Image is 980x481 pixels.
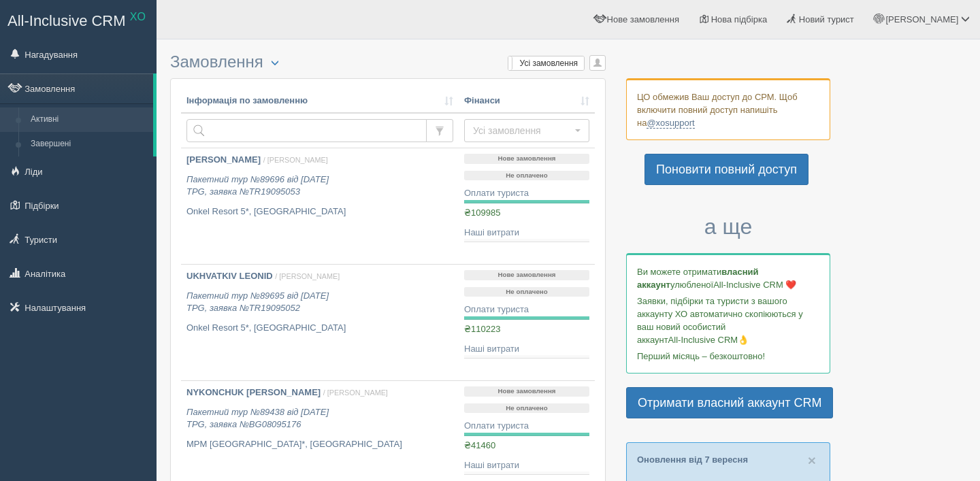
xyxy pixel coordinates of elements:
[464,208,500,218] span: ₴109985
[808,452,816,468] span: ×
[181,148,459,264] a: [PERSON_NAME] / [PERSON_NAME] Пакетний тур №89696 від [DATE]TPG, заявка №TR19095053 Onkel Resort ...
[464,343,589,356] div: Наші витрати
[186,291,329,314] i: Пакетний тур №89695 від [DATE] TPG, заявка №TR19095052
[323,388,388,397] span: / [PERSON_NAME]
[263,156,328,164] span: / [PERSON_NAME]
[711,14,768,24] span: Нова підбірка
[464,420,589,433] div: Оплати туриста
[464,270,589,280] p: Нове замовлення
[626,387,833,418] a: Отримати власний аккаунт CRM
[637,454,748,465] a: Оновлення від 7 вересня
[464,227,589,239] div: Наші витрати
[508,56,584,70] label: Усі замовлення
[637,295,819,346] p: Заявки, підбірки та туристи з вашого аккаунту ХО автоматично скопіюються у ваш новий особистий ак...
[464,459,589,472] div: Наші витрати
[186,174,329,197] i: Пакетний тур №89696 від [DATE] TPG, заявка №TR19095053
[24,132,153,156] a: Завершені
[130,11,146,22] sup: XO
[186,322,453,335] p: Onkel Resort 5*, [GEOGRAPHIC_DATA]
[275,272,340,280] span: / [PERSON_NAME]
[186,205,453,218] p: Onkel Resort 5*, [GEOGRAPHIC_DATA]
[607,14,679,24] span: Нове замовлення
[464,187,589,200] div: Оплати туриста
[668,335,749,345] span: All-Inclusive CRM👌
[473,124,572,137] span: Усі замовлення
[647,118,694,129] a: @xosupport
[1,1,156,38] a: All-Inclusive CRM XO
[713,280,796,290] span: All-Inclusive CRM ❤️
[644,154,808,185] a: Поновити повний доступ
[181,265,459,380] a: UKHVATKIV LEONID / [PERSON_NAME] Пакетний тур №89695 від [DATE]TPG, заявка №TR19095052 Onkel Reso...
[885,14,958,24] span: [PERSON_NAME]
[637,265,819,291] p: Ви можете отримати улюбленої
[186,407,329,430] i: Пакетний тур №89438 від [DATE] TPG, заявка №BG08095176
[464,119,589,142] button: Усі замовлення
[464,440,495,450] span: ₴41460
[464,324,500,334] span: ₴110223
[464,154,589,164] p: Нове замовлення
[637,267,759,290] b: власний аккаунт
[186,119,427,142] input: Пошук за номером замовлення, ПІБ або паспортом туриста
[186,271,273,281] b: UKHVATKIV LEONID
[186,95,453,107] a: Інформація по замовленню
[464,386,589,397] p: Нове замовлення
[7,12,126,29] span: All-Inclusive CRM
[24,107,153,132] a: Активні
[464,303,589,316] div: Оплати туриста
[186,438,453,451] p: MPM [GEOGRAPHIC_DATA]*, [GEOGRAPHIC_DATA]
[464,287,589,297] p: Не оплачено
[637,350,819,363] p: Перший місяць – безкоштовно!
[170,53,606,71] h3: Замовлення
[626,78,830,140] div: ЦО обмежив Ваш доступ до СРМ. Щоб включити повний доступ напишіть на
[808,453,816,467] button: Close
[626,215,830,239] h3: а ще
[186,154,261,165] b: [PERSON_NAME]
[799,14,854,24] span: Новий турист
[464,403,589,414] p: Не оплачено
[186,387,321,397] b: NYKONCHUK [PERSON_NAME]
[464,171,589,181] p: Не оплачено
[464,95,589,107] a: Фінанси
